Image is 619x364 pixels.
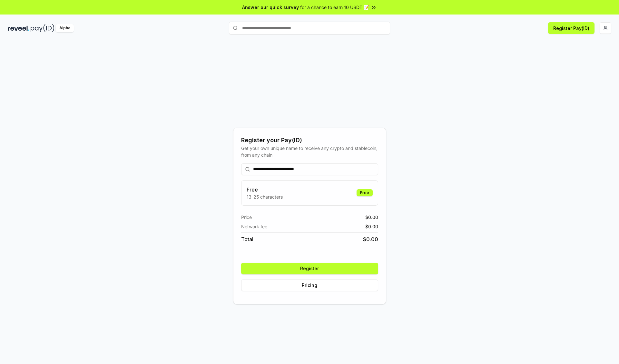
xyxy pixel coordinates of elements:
[247,193,283,200] p: 13-25 characters
[363,235,378,243] span: $ 0.00
[241,263,378,274] button: Register
[241,214,252,221] span: Price
[242,4,299,11] span: Answer our quick survey
[365,214,378,221] span: $ 0.00
[241,280,378,291] button: Pricing
[548,22,594,34] button: Register Pay(ID)
[365,223,378,230] span: $ 0.00
[241,145,378,158] div: Get your own unique name to receive any crypto and stablecoin, from any chain
[241,136,378,145] div: Register your Pay(ID)
[241,235,253,243] span: Total
[357,189,373,196] div: Free
[241,223,267,230] span: Network fee
[56,24,74,32] div: Alpha
[300,4,369,11] span: for a chance to earn 10 USDT 📝
[247,186,283,193] h3: Free
[8,24,29,32] img: reveel_dark
[31,24,54,32] img: pay_id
